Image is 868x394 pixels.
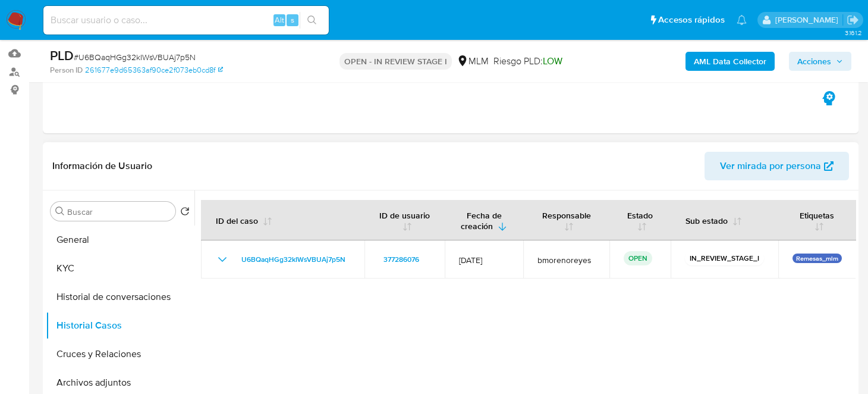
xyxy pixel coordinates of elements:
[847,14,859,26] a: Salir
[85,65,223,76] a: 261677e9d65363af90ce2f073eb0cd8f
[55,207,65,216] button: Buscar
[52,160,152,172] h1: Información de Usuario
[339,53,452,70] p: OPEN - IN REVIEW STAGE I
[46,311,194,340] button: Historial Casos
[50,46,74,65] b: PLD
[50,65,83,76] b: Person ID
[74,51,196,63] span: # U6BQaqHGg32kIWsVBUAj7p5N
[845,28,862,37] span: 3.161.2
[543,54,562,68] span: LOW
[67,207,171,217] input: Buscar
[275,14,284,26] span: Alt
[775,14,842,26] p: brenda.morenoreyes@mercadolibre.com.mx
[46,254,194,283] button: KYC
[180,207,190,220] button: Volver al orden por defecto
[457,55,489,68] div: MLM
[685,52,775,71] button: AML Data Collector
[493,55,562,68] span: Riesgo PLD:
[291,14,294,26] span: s
[720,152,821,180] span: Ver mirada por persona
[737,15,747,25] a: Notificaciones
[46,340,194,368] button: Cruces y Relaciones
[46,226,194,254] button: General
[46,283,194,311] button: Historial de conversaciones
[300,12,324,29] button: search-icon
[694,52,766,71] b: AML Data Collector
[789,52,851,71] button: Acciones
[658,14,725,26] span: Accesos rápidos
[43,12,329,28] input: Buscar usuario o caso...
[705,152,849,180] button: Ver mirada por persona
[797,52,831,71] span: Acciones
